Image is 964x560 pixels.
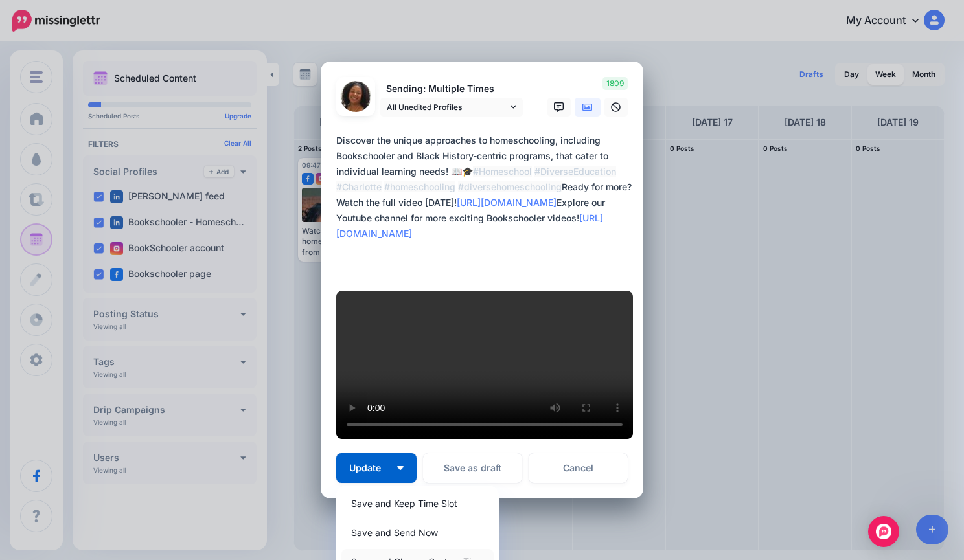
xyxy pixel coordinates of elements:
[340,81,371,112] img: 453615121_892451076238337_1872718559437141435_n-bsa149353.jpg
[868,516,899,547] div: Open Intercom Messenger
[387,100,507,114] span: All Unedited Profiles
[602,77,628,90] span: 1809
[380,98,523,117] a: All Unedited Profiles
[397,466,404,470] img: arrow-down-white.png
[529,453,628,483] a: Cancel
[336,133,634,241] div: Discover the unique approaches to homeschooling, including Bookschooler and Black History-centric...
[349,464,391,473] span: Update
[336,453,417,483] button: Update
[380,82,523,96] p: Sending: Multiple Times
[341,491,494,516] a: Save and Keep Time Slot
[423,453,522,483] button: Save as draft
[341,520,494,545] a: Save and Send Now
